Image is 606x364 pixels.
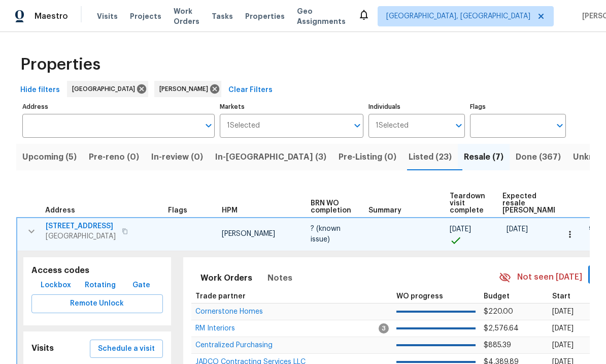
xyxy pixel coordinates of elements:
a: Cornerstone Homes [195,309,263,315]
span: Notes [267,271,292,285]
span: Work Orders [200,271,252,285]
span: Teardown visit complete [450,193,485,214]
span: [DATE] [552,325,574,332]
button: Lockbox [37,276,75,295]
h5: Visits [31,343,54,354]
button: Gate [125,276,157,295]
span: Visits [97,11,118,21]
span: [PERSON_NAME] [222,230,275,237]
span: Centralized Purchasing [195,342,273,349]
button: Open [350,118,364,133]
span: Resale (7) [464,150,503,164]
label: Individuals [368,104,464,110]
span: Budget [484,293,510,300]
a: RM Interiors [195,325,235,331]
span: Geo Assignments [297,6,346,26]
span: Pre-reno (0) [89,150,139,164]
button: Hide filters [16,81,64,100]
span: Done (367) [516,150,561,164]
div: [PERSON_NAME] [154,81,221,97]
span: [DATE] [507,226,528,233]
span: [PERSON_NAME] [159,84,212,94]
span: Rotating [85,279,116,292]
label: Address [22,104,215,110]
span: [DATE] [450,226,471,233]
button: Clear Filters [224,81,277,100]
span: Not seen [DATE] [517,271,582,283]
span: Properties [245,11,285,21]
span: Projects [130,11,161,21]
label: Markets [220,104,364,110]
button: Remote Unlock [31,294,163,313]
span: Address [45,207,75,214]
span: ? (known issue) [311,225,341,242]
span: Flags [168,207,187,214]
span: RM Interiors [195,325,235,332]
button: Open [201,118,216,133]
span: Clear Filters [228,84,273,97]
span: $2,576.64 [484,325,519,332]
button: Rotating [81,276,120,295]
span: Properties [20,59,100,70]
span: Expected resale [PERSON_NAME] [502,193,560,214]
span: [GEOGRAPHIC_DATA] [72,84,139,94]
span: WO progress [396,293,443,300]
span: Trade partner [195,293,246,300]
span: Tasks [212,13,233,20]
h5: Access codes [31,265,163,276]
span: [DATE] [552,342,574,349]
span: Summary [368,207,401,214]
button: Schedule a visit [90,340,163,358]
span: [GEOGRAPHIC_DATA], [GEOGRAPHIC_DATA] [386,11,530,21]
label: Flags [470,104,566,110]
span: $885.39 [484,342,511,349]
div: [GEOGRAPHIC_DATA] [67,81,148,97]
span: 1 Selected [376,122,409,130]
span: [GEOGRAPHIC_DATA] [46,231,116,241]
span: Pre-Listing (0) [339,150,396,164]
span: Maestro [35,11,68,21]
button: Open [553,118,567,133]
span: [STREET_ADDRESS] [46,221,116,231]
span: In-[GEOGRAPHIC_DATA] (3) [215,150,326,164]
span: 1 Selected [227,122,260,130]
span: Listed (23) [409,150,452,164]
span: HPM [222,207,238,214]
span: Start [552,293,570,300]
a: Centralized Purchasing [195,342,273,348]
span: Work Orders [174,6,199,26]
span: $220.00 [484,308,513,315]
span: Hide filters [20,84,60,97]
span: Upcoming (5) [22,150,77,164]
span: 3 [379,323,389,333]
span: In-review (0) [151,150,203,164]
span: Lockbox [41,279,71,292]
span: [DATE] [552,308,574,315]
span: Remote Unlock [40,297,155,310]
span: BRN WO completion [311,200,351,214]
span: Schedule a visit [98,343,155,355]
span: Gate [129,279,153,292]
button: Open [452,118,466,133]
